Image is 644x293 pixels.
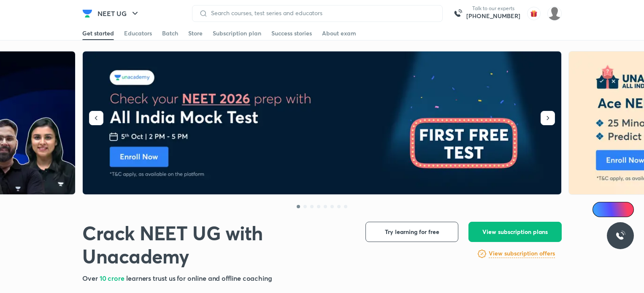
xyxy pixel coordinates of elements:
span: Try learning for free [385,228,439,236]
button: View subscription plans [468,222,562,242]
div: Success stories [271,29,312,38]
img: surabhi [547,6,562,21]
div: About exam [322,29,356,38]
h6: View subscription offers [489,249,555,258]
span: Over [82,274,100,282]
h1: Crack NEET UG with Unacademy [82,222,352,268]
a: Educators [124,27,152,40]
a: Get started [82,27,114,40]
a: Subscription plan [213,27,261,40]
a: Batch [162,27,178,40]
a: Success stories [271,27,312,40]
span: learners trust us for online and offline coaching [126,274,272,282]
div: Batch [162,29,178,38]
button: Try learning for free [365,222,458,242]
img: Company Logo [82,8,92,19]
a: Store [188,27,203,40]
span: 10 crore [100,274,126,282]
img: call-us [449,5,466,22]
div: Subscription plan [213,29,261,38]
span: Ai Doubts [606,206,629,213]
img: ttu [615,231,625,241]
a: View subscription offers [489,249,555,259]
div: Educators [124,29,152,38]
img: Icon [598,206,604,213]
div: Store [188,29,203,38]
a: Ai Doubts [593,202,634,217]
input: Search courses, test series and educators [208,10,436,16]
button: NEET UG [92,5,145,22]
a: About exam [322,27,356,40]
a: [PHONE_NUMBER] [466,12,520,20]
span: View subscription plans [482,228,548,236]
img: avatar [527,7,541,20]
p: Talk to our experts [466,5,520,12]
div: Get started [82,29,114,38]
